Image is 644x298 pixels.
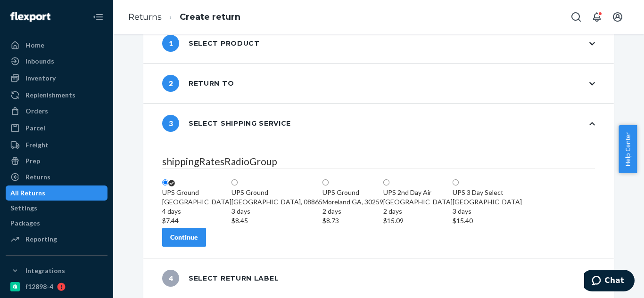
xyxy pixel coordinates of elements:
div: Select shipping service [162,115,291,132]
input: UPS 2nd Day Air[GEOGRAPHIC_DATA]2 days$15.09 [383,179,389,185]
div: $7.44 [162,216,231,226]
div: UPS Ground [322,188,383,197]
div: Settings [10,203,37,213]
div: 3 days [231,207,322,216]
div: Moreland GA, 30259 [322,197,383,226]
legend: shippingRatesRadioGroup [162,154,595,169]
a: Returns [128,12,162,22]
input: UPS Ground[GEOGRAPHIC_DATA]4 days$7.44 [162,179,168,185]
button: Help Center [619,125,637,173]
div: f12898-4 [25,282,53,291]
button: Open notifications [587,8,606,26]
a: Replenishments [6,88,107,103]
div: 4 days [162,207,231,216]
span: 2 [162,75,179,92]
button: Continue [162,228,206,247]
div: 2 days [322,207,383,216]
div: UPS Ground [231,188,322,197]
div: $15.09 [383,216,453,226]
div: Select product [162,35,260,52]
div: Home [25,40,44,50]
a: Parcel [6,121,107,136]
iframe: Opens a widget where you can chat to one of our agents [584,270,635,293]
a: Home [6,38,107,53]
div: Freight [25,140,49,150]
div: Orders [25,106,48,116]
a: Orders [6,104,107,119]
span: 3 [162,115,179,132]
div: [GEOGRAPHIC_DATA] [383,197,453,226]
input: UPS GroundMoreland GA, 302592 days$8.73 [322,179,329,185]
div: Continue [170,233,198,242]
div: All Returns [10,188,45,198]
a: Packages [6,216,107,231]
div: [GEOGRAPHIC_DATA] [453,197,522,226]
div: Inventory [25,73,56,83]
a: Create return [180,12,240,22]
div: 2 days [383,207,453,216]
div: UPS Ground [162,188,231,197]
a: f12898-4 [6,279,107,294]
div: $8.73 [322,216,383,226]
a: Returns [6,169,107,185]
a: Settings [6,201,107,216]
img: Flexport logo [10,12,50,22]
span: 4 [162,270,179,287]
div: Packages [10,218,40,228]
button: Open Search Box [567,8,586,26]
span: 1 [162,35,179,52]
div: $8.45 [231,216,322,226]
div: Prep [25,156,40,166]
button: Open account menu [608,8,627,26]
div: [GEOGRAPHIC_DATA], 08865 [231,197,322,226]
div: UPS 3 Day Select [453,188,522,197]
a: Reporting [6,232,107,247]
a: Freight [6,137,107,153]
button: Integrations [6,263,107,278]
div: Replenishments [25,90,75,100]
div: Returns [25,172,50,182]
ol: breadcrumbs [121,3,248,31]
a: Inbounds [6,54,107,69]
a: Inventory [6,71,107,86]
div: [GEOGRAPHIC_DATA] [162,197,231,226]
input: UPS 3 Day Select[GEOGRAPHIC_DATA]3 days$15.40 [453,179,459,185]
div: UPS 2nd Day Air [383,188,453,197]
div: Return to [162,75,234,92]
div: Parcel [25,123,45,133]
div: Integrations [25,266,65,275]
div: Select return label [162,270,279,287]
div: 3 days [453,207,522,216]
div: Reporting [25,234,57,244]
input: UPS Ground[GEOGRAPHIC_DATA], 088653 days$8.45 [231,179,238,185]
a: All Returns [6,185,107,201]
div: $15.40 [453,216,522,226]
a: Prep [6,153,107,169]
div: Inbounds [25,56,54,66]
button: Close Navigation [89,8,107,26]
